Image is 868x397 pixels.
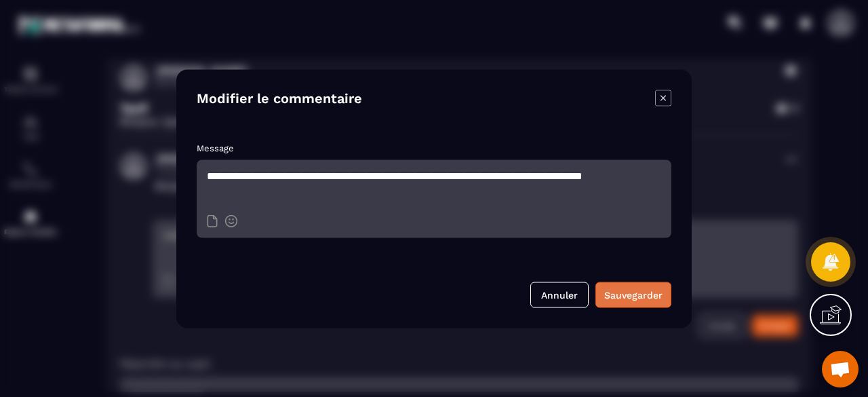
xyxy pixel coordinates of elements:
[595,282,671,307] button: Sauvegarder
[197,143,671,153] p: Message
[197,90,362,109] h4: Modifier le commentaire
[530,282,589,307] button: Annuler
[604,288,663,301] div: Sauvegarder
[822,351,859,387] a: Ouvrir le chat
